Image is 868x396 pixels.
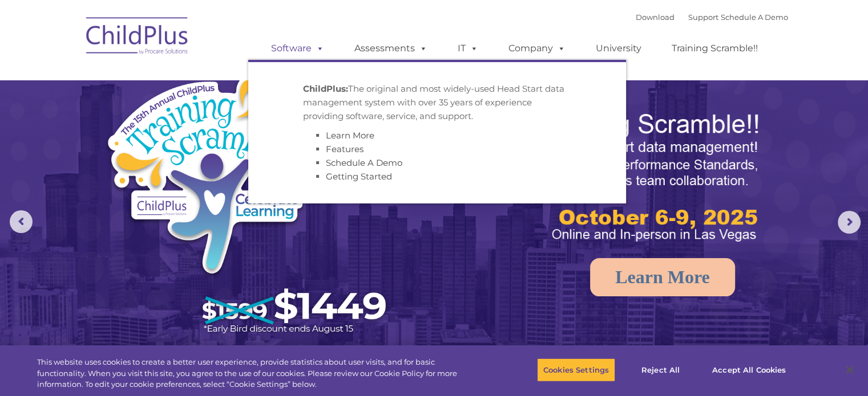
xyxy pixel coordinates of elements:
a: Company [497,37,577,60]
span: Last name [159,75,193,84]
a: Support [688,13,718,22]
strong: ChildPlus: [303,83,348,94]
p: The original and most widely-used Head Start data management system with over 35 years of experie... [303,82,571,123]
a: University [584,37,653,60]
button: Reject All [625,358,696,382]
a: Software [260,37,336,60]
a: Learn More [326,130,374,141]
a: Training Scramble!! [660,37,769,60]
font: | [636,13,788,22]
div: This website uses cookies to create a better user experience, provide statistics about user visit... [37,357,478,390]
a: Features [326,144,364,154]
a: Getting Started [326,171,392,182]
a: Learn More [590,258,735,296]
button: Close [837,357,862,382]
a: Schedule A Demo [721,13,788,22]
img: ChildPlus by Procare Solutions [80,9,195,66]
button: Accept All Cookies [706,358,792,382]
a: IT [446,37,490,60]
button: Cookies Settings [537,358,615,382]
a: Assessments [343,37,439,60]
span: Phone number [159,122,207,130]
a: Download [636,13,675,22]
a: Schedule A Demo [326,157,402,168]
